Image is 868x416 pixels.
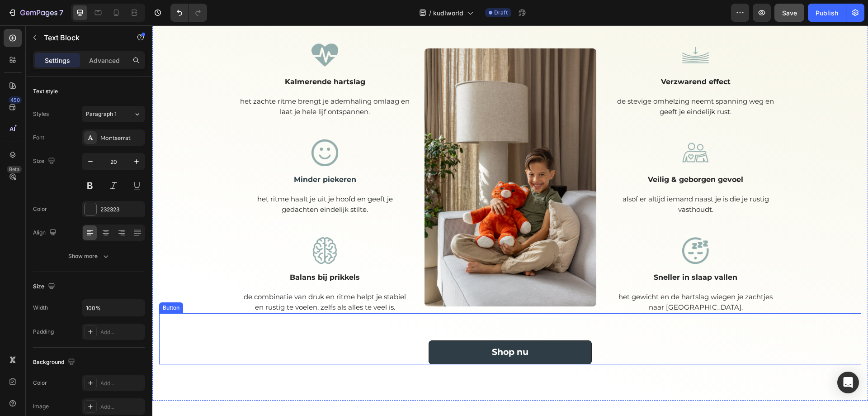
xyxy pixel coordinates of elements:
p: het ritme haalt je uit je hoofd en geeft je gedachten eindelijk stilte. [88,169,258,189]
p: alsof er altijd iemand naast je is die je rustig vasthoudt. [458,169,628,189]
img: gempages_581040431320531881-813ea7ca-e0d1-453a-9b4e-a22e1474da61.png [530,16,557,43]
img: tab_keywords_by_traffic_grey.svg [89,53,96,60]
img: gempages_581040431320531881-9b5d1b42-6104-4173-9971-65042a97c9cf.png [159,212,186,239]
button: Save [774,4,804,22]
div: Domeinoverzicht [35,53,79,59]
img: gempages_581040431320531881-f3ec84bb-f30b-4616-babd-bd28fb98e861.jpg [272,23,444,281]
div: Show more [68,252,110,261]
a: Shop nu [276,315,439,339]
div: Open Intercom Messenger [837,372,859,393]
img: gempages_581040431320531881-fdd56efa-ed2d-4a9c-8ae7-1484cafc5262.png [159,114,186,141]
div: Publish [816,8,838,18]
span: Paragraph 1 [86,110,117,118]
input: Auto [82,300,145,316]
span: Save [782,9,797,17]
img: website_grey.svg [14,24,22,31]
div: Size [33,281,57,293]
span: kudlworld [433,8,463,18]
div: Styles [33,110,49,118]
p: Balans bij prikkels [88,247,258,258]
span: / [429,8,431,18]
div: Align [33,227,58,239]
p: Settings [45,56,70,65]
div: Button [9,278,29,287]
div: Montserrat [100,134,143,142]
div: Size [33,155,57,167]
button: Show more [33,248,145,264]
button: 7 [4,4,67,22]
div: Color [33,205,47,213]
div: Keywords op verkeer [99,53,155,59]
div: v 4.0.25 [25,14,44,22]
p: 7 [59,7,63,18]
p: Shop nu [340,321,376,333]
div: Background [33,356,77,368]
img: logo_orange.svg [14,14,22,22]
button: Paragraph 1 [82,106,145,122]
img: gempages_581040431320531881-57b80147-dc76-438f-8ccc-afe53733cf1e.png [530,212,557,239]
div: Width [33,304,48,312]
div: Beta [7,166,22,173]
div: 450 [9,96,22,104]
strong: Veilig & geborgen gevoel [495,150,591,158]
div: Font [33,134,44,142]
div: Domein: [DOMAIN_NAME] [24,24,99,31]
iframe: Design area [152,25,868,416]
p: Verzwarend effect [458,51,628,62]
p: de combinatie van druk en ritme helpt je stabiel en rustig te voelen, zelfs als alles te veel is. [88,267,258,287]
p: Advanced [89,56,120,65]
div: Image [33,402,49,411]
img: tab_domain_overview_orange.svg [25,53,32,60]
div: Padding [33,328,54,336]
div: Text style [33,87,58,96]
div: Color [33,379,47,387]
div: Add... [100,379,143,387]
div: 232323 [100,206,143,214]
button: Publish [808,4,846,22]
div: Add... [100,328,143,336]
div: Undo/Redo [170,4,207,22]
span: Draft [494,9,508,17]
p: de stevige omhelzing neemt spanning weg en geeft je eindelijk rust. [458,71,628,91]
strong: Sneller in slaap vallen [501,248,585,256]
p: Minder piekeren [88,149,258,160]
p: het gewicht en de hartslag wiegen je zachtjes naar [GEOGRAPHIC_DATA]. [458,267,628,287]
p: Text Block [44,32,121,43]
div: Add... [100,403,143,411]
img: gempages_581040431320531881-1dee7876-2827-4f3c-a95c-5c08698c1995.png [530,114,557,141]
